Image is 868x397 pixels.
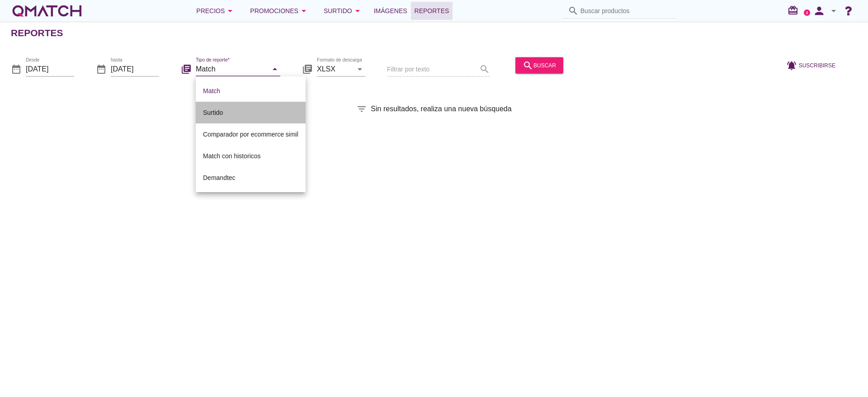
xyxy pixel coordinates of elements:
[225,5,236,16] i: arrow_drop_down
[374,5,407,16] span: Imágenes
[11,63,22,74] i: date_range
[302,63,313,74] i: library_books
[96,63,107,74] i: date_range
[371,104,511,114] span: Sin resultados, realiza una nueva búsqueda
[370,2,411,20] a: Imágenes
[11,2,83,20] a: white-qmatch-logo
[203,85,298,96] div: Match
[181,63,192,74] i: library_books
[515,57,563,73] button: buscar
[317,61,353,76] input: Formato de descarga
[779,57,843,73] button: Suscribirse
[806,10,808,14] text: 2
[203,172,298,183] div: Demandtec
[203,107,298,118] div: Surtido
[415,5,449,16] span: Reportes
[786,60,799,71] i: notifications_active
[411,2,453,20] a: Reportes
[352,5,363,16] i: arrow_drop_down
[189,2,243,20] button: Precios
[804,9,810,16] a: 2
[196,5,236,16] div: Precios
[354,63,365,74] i: arrow_drop_down
[11,26,63,40] h2: Reportes
[269,63,280,74] i: arrow_drop_down
[203,129,298,140] div: Comparador por ecommerce simil
[196,61,268,76] input: Tipo de reporte*
[568,5,579,16] i: search
[788,5,802,16] i: redeem
[316,2,370,20] button: Surtido
[810,5,828,17] i: person
[523,60,533,71] i: search
[298,5,309,16] i: arrow_drop_down
[356,104,367,114] i: filter_list
[111,61,159,76] input: hasta
[523,60,556,71] div: buscar
[26,61,74,76] input: Desde
[828,5,839,16] i: arrow_drop_down
[324,5,363,16] div: Surtido
[250,5,309,16] div: Promociones
[203,151,298,161] div: Match con historicos
[580,4,671,18] input: Buscar productos
[799,61,835,69] span: Suscribirse
[243,2,316,20] button: Promociones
